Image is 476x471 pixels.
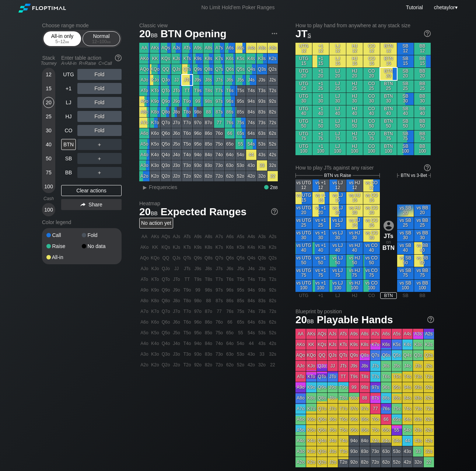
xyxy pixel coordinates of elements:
[257,118,267,128] div: 73s
[150,43,160,53] div: AKs
[267,96,278,107] div: 92s
[171,75,182,85] div: JJ
[150,64,160,74] div: KQo
[363,55,380,67] div: CO 15
[214,118,224,128] div: 77
[414,93,431,105] div: BB 30
[397,43,414,55] div: SB 12
[363,105,380,118] div: CO 40
[257,64,267,74] div: Q3s
[182,107,192,117] div: T8o
[45,32,79,46] div: All-in only
[267,128,278,139] div: 62s
[346,80,363,93] div: HJ 25
[193,107,203,117] div: 98o
[150,96,160,107] div: K9o
[86,39,117,44] div: 12 – 100
[214,107,224,117] div: 87s
[43,153,54,164] div: 50
[139,160,150,171] div: A3o
[225,53,235,64] div: K6s
[423,164,431,172] img: help.32db89a4.svg
[77,97,122,108] div: Fold
[139,118,150,128] div: A7o
[363,68,380,80] div: CO 20
[329,118,346,130] div: LJ 50
[150,118,160,128] div: K7o
[414,68,431,80] div: BB 20
[190,4,286,12] div: No Limit Hold’em Poker Ranges
[43,139,54,150] div: 40
[225,86,235,96] div: T6s
[80,203,85,207] img: share.864f2f62.svg
[257,43,267,53] div: A3s
[346,68,363,80] div: HJ 20
[235,43,246,53] div: A5s
[43,167,54,178] div: 75
[39,52,58,69] div: Stack
[150,150,160,160] div: K4o
[295,68,312,80] div: UTG 20
[312,130,329,143] div: +1 75
[380,43,397,55] div: BTN 12
[43,111,54,122] div: 25
[150,75,160,85] div: KJo
[225,118,235,128] div: 76s
[182,139,192,149] div: T5o
[182,160,192,171] div: T3o
[346,118,363,130] div: HJ 50
[380,68,397,80] div: BTN 20
[107,39,111,44] span: bb
[77,83,122,94] div: Fold
[203,64,214,74] div: Q8s
[235,107,246,117] div: 85s
[346,143,363,155] div: HJ 100
[246,64,256,74] div: Q4s
[397,130,414,143] div: SB 75
[203,118,214,128] div: 87o
[346,105,363,118] div: HJ 40
[225,64,235,74] div: Q6s
[18,4,66,13] img: Floptimal logo
[427,315,435,324] img: help.32db89a4.svg
[46,233,82,238] div: Call
[406,4,423,10] a: Tutorial
[114,54,122,62] img: help.32db89a4.svg
[82,244,117,249] div: No data
[161,64,171,74] div: QQ
[214,96,224,107] div: 97s
[246,128,256,139] div: 64s
[161,118,171,128] div: Q7o
[434,4,455,10] span: chetaylor
[182,118,192,128] div: T7o
[203,139,214,149] div: 85o
[203,43,214,53] div: A8s
[171,139,182,149] div: J5o
[43,125,54,136] div: 30
[203,86,214,96] div: T8s
[61,111,76,122] div: HJ
[203,96,214,107] div: 98s
[61,61,122,66] div: A=All-in R=Raise C=Call
[161,75,171,85] div: QJo
[257,107,267,117] div: 83s
[61,167,76,178] div: BB
[312,43,329,55] div: +1 12
[257,128,267,139] div: 63s
[329,130,346,143] div: LJ 75
[61,153,76,164] div: SB
[160,28,228,41] span: BTN Opening
[139,53,150,64] div: AKo
[235,96,246,107] div: 95s
[214,53,224,64] div: K7s
[193,53,203,64] div: K9s
[267,150,278,160] div: 42s
[414,130,431,143] div: BB 75
[225,75,235,85] div: J6s
[182,86,192,96] div: TT
[193,150,203,160] div: 94o
[397,55,414,67] div: SB 15
[235,118,246,128] div: 75s
[139,43,150,53] div: AA
[267,139,278,149] div: 52s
